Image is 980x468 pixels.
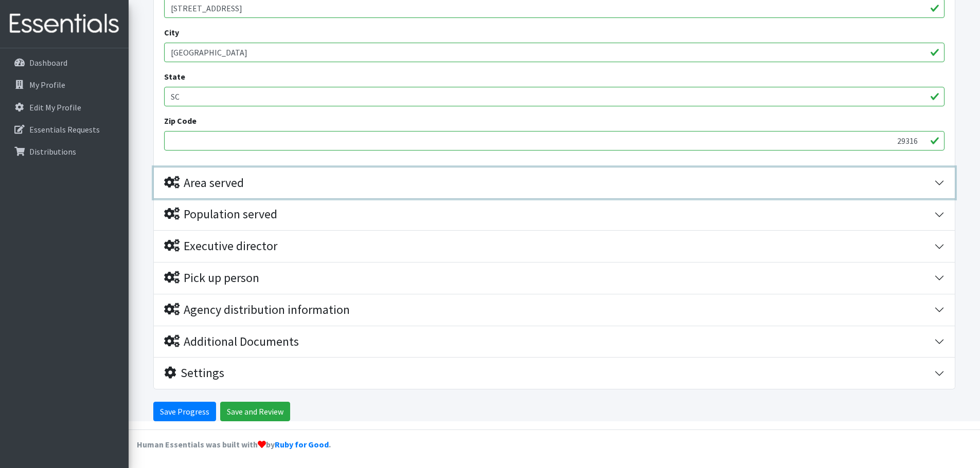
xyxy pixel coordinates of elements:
[154,294,955,326] button: Agency distribution information
[154,326,955,358] button: Additional Documents
[164,366,224,381] div: Settings
[154,358,955,389] button: Settings
[137,439,331,450] strong: Human Essentials was built with by .
[4,52,124,73] a: Dashboard
[29,124,100,135] p: Essentials Requests
[4,74,124,95] a: My Profile
[164,271,259,286] div: Pick up person
[275,439,329,450] a: Ruby for Good
[4,141,124,162] a: Distributions
[164,207,277,222] div: Population served
[29,146,76,157] p: Distributions
[154,167,955,199] button: Area served
[164,334,299,349] div: Additional Documents
[164,176,244,191] div: Area served
[164,303,350,317] div: Agency distribution information
[164,70,185,83] label: State
[4,7,124,41] img: HumanEssentials
[4,97,124,118] a: Edit My Profile
[164,26,179,39] label: City
[29,102,81,113] p: Edit My Profile
[4,119,124,140] a: Essentials Requests
[154,263,955,294] button: Pick up person
[164,239,277,254] div: Executive director
[154,231,955,262] button: Executive director
[164,115,197,127] label: Zip Code
[29,58,67,68] p: Dashboard
[29,80,65,90] p: My Profile
[220,402,290,421] input: Save and Review
[154,199,955,230] button: Population served
[153,402,216,421] input: Save Progress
